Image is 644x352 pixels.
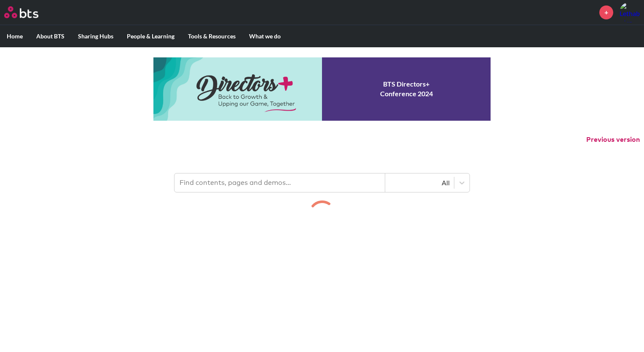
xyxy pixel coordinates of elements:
a: + [599,5,613,19]
label: People & Learning [120,25,181,47]
img: BTS Logo [4,6,38,18]
label: Sharing Hubs [71,25,120,47]
a: Conference 2024 [153,57,491,121]
a: Profile [620,2,640,22]
div: All [389,178,450,187]
label: Tools & Resources [181,25,242,47]
label: About BTS [30,25,71,47]
input: Find contents, pages and demos... [174,173,385,192]
img: Lethabo Mamabolo [620,2,640,22]
a: Go home [4,6,54,18]
label: What we do [242,25,287,47]
button: Previous version [586,135,640,144]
